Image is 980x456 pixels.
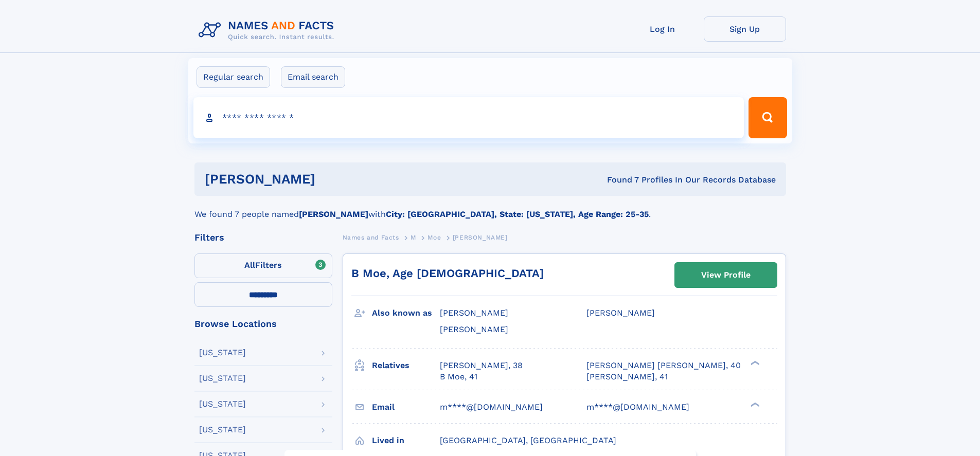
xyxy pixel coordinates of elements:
h3: Relatives [372,357,440,374]
span: M [411,234,416,241]
label: Regular search [197,66,270,88]
b: City: [GEOGRAPHIC_DATA], State: [US_STATE], Age Range: 25-35 [386,209,649,219]
a: View Profile [675,263,777,287]
span: [PERSON_NAME] [453,234,508,241]
img: Logo Names and Facts [194,16,343,44]
h3: Email [372,398,440,416]
input: search input [193,97,744,138]
div: ❯ [748,401,760,408]
h1: [PERSON_NAME] [205,173,461,186]
a: [PERSON_NAME] [PERSON_NAME], 40 [586,360,741,371]
div: [US_STATE] [199,374,246,382]
h3: Also known as [372,304,440,322]
div: [US_STATE] [199,400,246,408]
span: Moe [427,234,441,241]
div: Filters [194,233,332,242]
button: Search Button [749,97,787,138]
a: Moe [427,231,441,244]
span: [PERSON_NAME] [586,308,655,318]
span: [PERSON_NAME] [440,324,508,334]
span: [GEOGRAPHIC_DATA], [GEOGRAPHIC_DATA] [440,435,616,445]
a: Names and Facts [343,231,399,244]
b: [PERSON_NAME] [299,209,368,219]
div: [US_STATE] [199,426,246,434]
a: B Moe, Age [DEMOGRAPHIC_DATA] [351,267,544,280]
a: [PERSON_NAME], 38 [440,360,523,371]
h3: Lived in [372,432,440,449]
div: Found 7 Profiles In Our Records Database [461,174,776,186]
span: All [244,260,255,270]
label: Filters [194,253,332,278]
span: [PERSON_NAME] [440,308,508,318]
a: Log In [621,16,704,42]
div: ❯ [748,359,760,366]
div: View Profile [701,263,751,287]
div: We found 7 people named with . [194,196,786,221]
a: M [411,231,416,244]
a: [PERSON_NAME], 41 [586,371,668,382]
div: [US_STATE] [199,349,246,357]
a: B Moe, 41 [440,371,477,382]
label: Email search [281,66,345,88]
div: Browse Locations [194,319,332,329]
a: Sign Up [704,16,786,42]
